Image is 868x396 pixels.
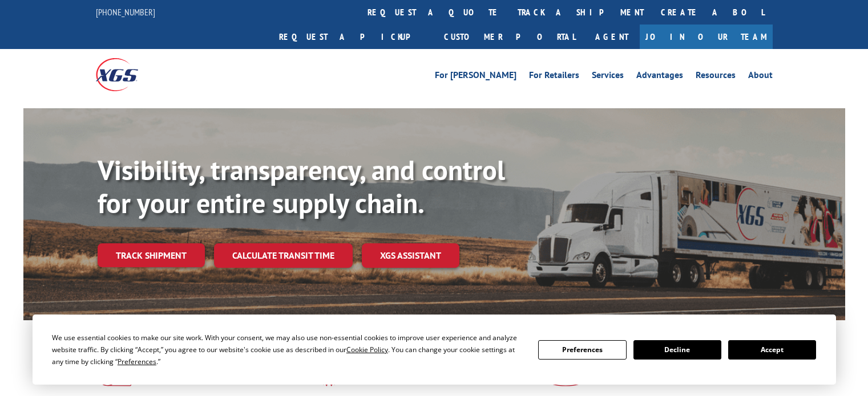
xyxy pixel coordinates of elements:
button: Decline [633,340,721,360]
a: About [748,71,773,83]
button: Preferences [538,340,626,360]
span: Cookie Policy [346,345,388,354]
a: XGS ASSISTANT [362,243,459,268]
a: Join Our Team [640,25,773,49]
a: Advantages [636,71,683,83]
div: Cookie Consent Prompt [33,315,836,385]
a: For Retailers [529,71,579,83]
a: Customer Portal [435,25,584,49]
a: [PHONE_NUMBER] [96,6,155,18]
a: Services [592,71,624,83]
a: Request a pickup [271,25,435,49]
div: We use essential cookies to make our site work. With your consent, we may also use non-essential ... [52,332,524,368]
span: Preferences [118,357,156,366]
a: Resources [696,71,736,83]
button: Accept [728,340,816,360]
a: For [PERSON_NAME] [435,71,516,83]
a: Track shipment [98,243,205,267]
a: Agent [584,25,640,49]
a: Calculate transit time [214,243,353,268]
b: Visibility, transparency, and control for your entire supply chain. [98,152,505,221]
